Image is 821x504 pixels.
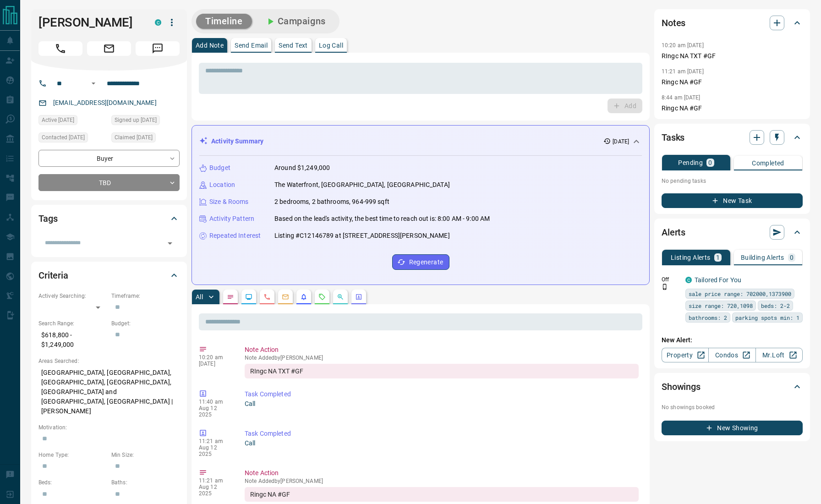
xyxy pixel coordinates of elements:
[115,133,153,142] span: Claimed [DATE]
[708,159,712,166] p: 0
[199,405,231,418] p: Aug 12 2025
[716,254,720,261] p: 1
[155,19,161,26] div: condos.ca
[662,421,803,435] button: New Showing
[38,115,107,128] div: Sat Aug 09 2025
[38,15,141,30] h1: [PERSON_NAME]
[662,225,685,240] h2: Alerts
[38,174,180,191] div: TBD
[245,429,639,438] p: Task Completed
[196,42,224,49] p: Add Note
[245,345,639,355] p: Note Action
[755,348,803,362] a: Mr.Loft
[209,180,235,190] p: Location
[613,137,629,146] p: [DATE]
[38,292,107,300] p: Actively Searching:
[38,41,82,56] span: Call
[42,115,74,125] span: Active [DATE]
[199,354,231,361] p: 10:20 am
[662,348,709,362] a: Property
[199,399,231,405] p: 11:40 am
[38,211,57,226] h2: Tags
[199,484,231,497] p: Aug 12 2025
[136,41,180,56] span: Message
[741,254,784,261] p: Building Alerts
[274,214,490,224] p: Based on the lead's activity, the best time to reach out is: 8:00 AM - 9:00 AM
[111,319,180,328] p: Budget:
[88,78,99,89] button: Open
[199,444,231,457] p: Aug 12 2025
[689,301,753,310] span: size range: 720,1098
[38,208,180,230] div: Tags
[38,268,68,283] h2: Criteria
[708,348,755,362] a: Condos
[662,12,803,34] div: Notes
[38,365,180,419] p: [GEOGRAPHIC_DATA], [GEOGRAPHIC_DATA], [GEOGRAPHIC_DATA], [GEOGRAPHIC_DATA], [GEOGRAPHIC_DATA] and...
[245,389,639,399] p: Task Completed
[662,77,803,87] p: Ringc NA #GF
[685,277,692,283] div: condos.ca
[752,160,784,166] p: Completed
[662,193,803,208] button: New Task
[662,403,803,411] p: No showings booked
[38,423,180,432] p: Motivation:
[392,254,449,270] button: Regenerate
[319,42,343,49] p: Log Call
[38,357,180,365] p: Areas Searched:
[735,313,799,322] span: parking spots min: 1
[274,231,450,241] p: Listing #C12146789 at [STREET_ADDRESS][PERSON_NAME]
[164,237,176,250] button: Open
[256,14,335,29] button: Campaigns
[662,126,803,148] div: Tasks
[245,364,639,378] div: RIngc NA TXT #GF
[38,451,107,459] p: Home Type:
[662,376,803,398] div: Showings
[196,14,252,29] button: Timeline
[245,468,639,478] p: Note Action
[662,335,803,345] p: New Alert:
[199,477,231,484] p: 11:21 am
[245,355,639,361] p: Note Added by [PERSON_NAME]
[662,275,680,284] p: Off
[209,231,261,241] p: Repeated Interest
[245,438,639,448] p: Call
[282,293,289,301] svg: Emails
[355,293,362,301] svg: Agent Actions
[662,221,803,243] div: Alerts
[274,180,450,190] p: The Waterfront, [GEOGRAPHIC_DATA], [GEOGRAPHIC_DATA]
[662,379,701,394] h2: Showings
[42,133,85,142] span: Contacted [DATE]
[199,133,642,150] div: Activity Summary[DATE]
[38,132,107,145] div: Sat Aug 09 2025
[790,254,794,261] p: 0
[209,163,230,173] p: Budget
[662,16,685,30] h2: Notes
[662,284,668,290] svg: Push Notification Only
[211,137,263,146] p: Activity Summary
[38,150,180,167] div: Buyer
[761,301,790,310] span: beds: 2-2
[199,361,231,367] p: [DATE]
[245,293,252,301] svg: Lead Browsing Activity
[689,313,727,322] span: bathrooms: 2
[38,264,180,286] div: Criteria
[263,293,271,301] svg: Calls
[662,104,803,113] p: Ringc NA #GF
[274,197,389,207] p: 2 bedrooms, 2 bathrooms, 964-999 sqft
[662,68,704,75] p: 11:21 am [DATE]
[662,94,701,101] p: 8:44 am [DATE]
[245,478,639,484] p: Note Added by [PERSON_NAME]
[111,451,180,459] p: Min Size:
[318,293,326,301] svg: Requests
[53,99,157,106] a: [EMAIL_ADDRESS][DOMAIN_NAME]
[199,438,231,444] p: 11:21 am
[300,293,307,301] svg: Listing Alerts
[695,276,741,284] a: Tailored For You
[689,289,791,298] span: sale price range: 702000,1373900
[662,51,803,61] p: RIngc NA TXT #GF
[678,159,703,166] p: Pending
[38,478,107,487] p: Beds:
[196,294,203,300] p: All
[111,478,180,487] p: Baths:
[245,487,639,502] div: Ringc NA #GF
